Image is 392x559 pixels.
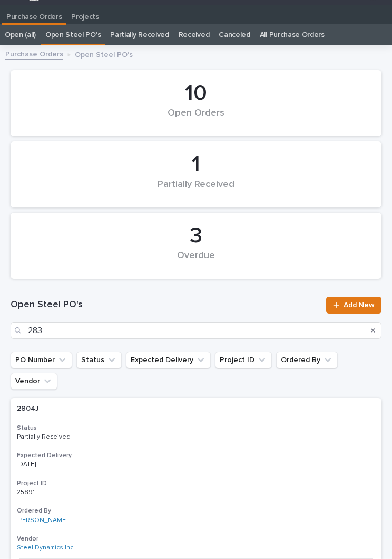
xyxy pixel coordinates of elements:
[179,24,210,45] a: Received
[260,24,325,45] a: All Purchase Orders
[326,297,381,314] a: Add New
[28,80,364,107] div: 10
[17,544,73,552] a: Steel Dynamics Inc
[276,352,338,368] button: Ordered By
[17,517,67,524] a: [PERSON_NAME]
[28,179,364,201] div: Partially Received
[17,535,375,543] h3: Vendor
[219,24,250,45] a: Canceled
[5,48,63,60] a: Purchase Orders
[71,5,99,22] p: Projects
[11,352,72,368] button: PO Number
[11,322,381,339] input: Search
[17,479,375,488] h3: Project ID
[5,24,36,45] a: Open (all)
[11,373,57,390] button: Vendor
[11,299,320,311] h1: Open Steel PO's
[110,24,169,45] a: Partially Received
[17,461,105,468] p: [DATE]
[215,352,272,368] button: Project ID
[66,5,104,25] a: Projects
[28,108,364,130] div: Open Orders
[6,5,62,22] p: Purchase Orders
[75,48,133,60] p: Open Steel PO's
[76,352,122,368] button: Status
[344,301,375,309] span: Add New
[2,5,66,23] a: Purchase Orders
[45,24,101,45] a: Open Steel PO's
[28,250,364,272] div: Overdue
[28,223,364,249] div: 3
[17,487,37,496] p: 25891
[28,151,364,178] div: 1
[17,402,41,413] p: 2804J
[17,424,375,432] h3: Status
[17,433,105,441] p: Partially Received
[126,352,211,368] button: Expected Delivery
[17,451,375,460] h3: Expected Delivery
[17,507,375,515] h3: Ordered By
